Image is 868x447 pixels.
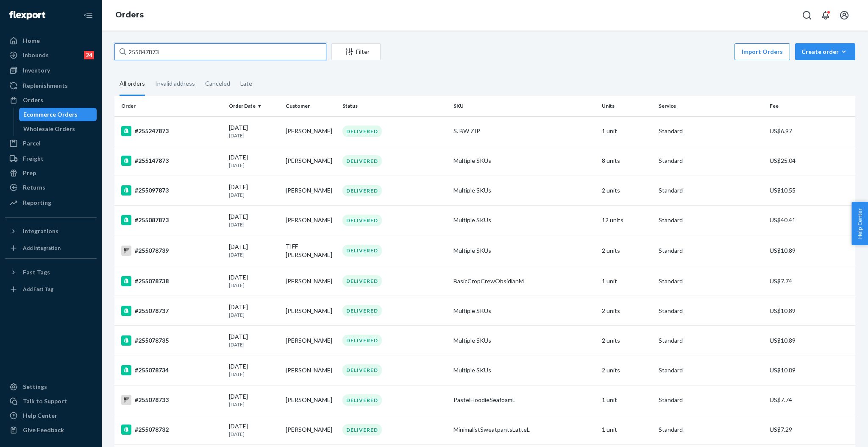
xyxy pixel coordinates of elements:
div: Inbounds [23,51,49,59]
th: Units [598,96,655,116]
button: Import Orders [734,43,790,60]
button: Integrations [5,224,97,238]
ol: breadcrumbs [108,3,150,28]
td: Multiple SKUs [450,146,598,176]
div: Inventory [23,66,50,75]
p: Standard [659,307,763,315]
div: Add Integration [23,244,61,251]
p: Standard [659,366,763,374]
td: 2 units [598,355,655,385]
p: [DATE] [229,311,279,318]
div: [DATE] [229,332,279,348]
a: Help Center [5,409,97,422]
a: Inventory [5,64,97,77]
div: DELIVERED [342,155,382,167]
a: Add Fast Tag [5,282,97,296]
button: Open notifications [817,7,834,24]
div: #255097873 [121,185,222,196]
div: DELIVERED [342,364,382,376]
div: [DATE] [229,362,279,378]
div: [DATE] [229,392,279,408]
div: S. BW ZIP [453,127,595,135]
a: Ecommerce Orders [19,108,97,121]
td: 1 unit [598,385,655,415]
td: [PERSON_NAME] [282,116,339,146]
div: Late [240,73,252,95]
td: US$7.74 [766,266,855,296]
td: US$40.41 [766,205,855,235]
td: [PERSON_NAME] [282,415,339,444]
button: Fast Tags [5,265,97,279]
td: 12 units [598,205,655,235]
div: [DATE] [229,273,279,289]
div: #255078735 [121,335,222,346]
div: [DATE] [229,212,279,228]
p: Standard [659,277,763,285]
td: 2 units [598,235,655,266]
div: [DATE] [229,123,279,139]
p: [DATE] [229,221,279,228]
div: Talk to Support [23,397,67,405]
a: Talk to Support [5,394,97,408]
div: Reporting [23,198,51,207]
p: Standard [659,186,763,195]
div: Orders [23,96,43,104]
td: Multiple SKUs [450,235,598,266]
button: Open Search Box [798,7,815,24]
div: #255078732 [121,425,222,435]
div: DELIVERED [342,335,382,346]
div: PastelHoodieSeafoamL [453,396,595,404]
a: Returns [5,181,97,194]
div: Freight [23,154,44,163]
button: Give Feedback [5,423,97,437]
p: [DATE] [229,341,279,348]
div: [DATE] [229,303,279,318]
div: Filter [332,47,380,56]
td: [PERSON_NAME] [282,205,339,235]
td: [PERSON_NAME] [282,296,339,326]
td: US$25.04 [766,146,855,176]
div: DELIVERED [342,275,382,287]
div: [DATE] [229,243,279,258]
div: DELIVERED [342,126,382,137]
td: [PERSON_NAME] [282,385,339,415]
button: Open account menu [836,7,853,24]
div: Ecommerce Orders [23,110,78,119]
div: DELIVERED [342,305,382,316]
div: #255087873 [121,215,222,225]
div: DELIVERED [342,215,382,226]
div: #255078733 [121,395,222,405]
div: Invalid address [155,73,195,95]
div: #255078734 [121,365,222,375]
td: Multiple SKUs [450,326,598,355]
div: DELIVERED [342,185,382,196]
p: [DATE] [229,401,279,408]
div: Prep [23,169,36,177]
td: US$6.97 [766,116,855,146]
p: [DATE] [229,251,279,258]
div: Parcel [23,139,41,148]
td: [PERSON_NAME] [282,326,339,355]
td: US$7.74 [766,385,855,415]
td: [PERSON_NAME] [282,355,339,385]
td: [PERSON_NAME] [282,266,339,296]
th: Service [655,96,766,116]
p: [DATE] [229,191,279,198]
div: 24 [84,51,94,59]
a: Freight [5,152,97,165]
div: Fast Tags [23,268,50,277]
button: Help Center [851,202,868,245]
a: Reporting [5,196,97,210]
a: Orders [5,93,97,107]
div: Add Fast Tag [23,285,53,293]
p: [DATE] [229,162,279,169]
p: [DATE] [229,371,279,378]
td: 1 unit [598,266,655,296]
div: Give Feedback [23,426,64,434]
div: #255078738 [121,276,222,286]
a: Parcel [5,137,97,150]
div: Customer [286,102,336,109]
td: Multiple SKUs [450,296,598,326]
div: Canceled [205,73,230,95]
div: DELIVERED [342,424,382,436]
